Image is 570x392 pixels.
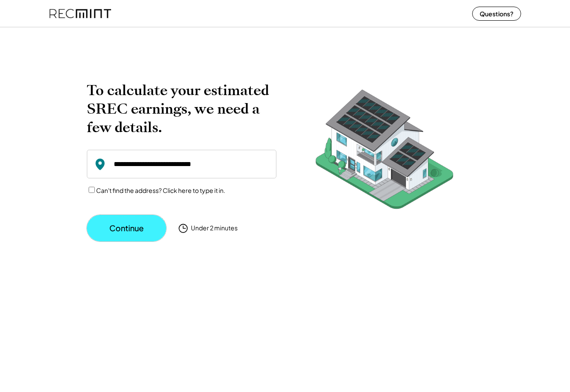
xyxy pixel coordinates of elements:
img: recmint-logotype%403x%20%281%29.jpeg [49,2,111,25]
button: Questions? [472,7,521,21]
button: Continue [87,215,166,241]
img: RecMintArtboard%207.png [298,81,470,222]
div: Under 2 minutes [191,224,238,233]
h2: To calculate your estimated SREC earnings, we need a few details. [87,81,276,137]
label: Can't find the address? Click here to type it in. [96,186,225,194]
